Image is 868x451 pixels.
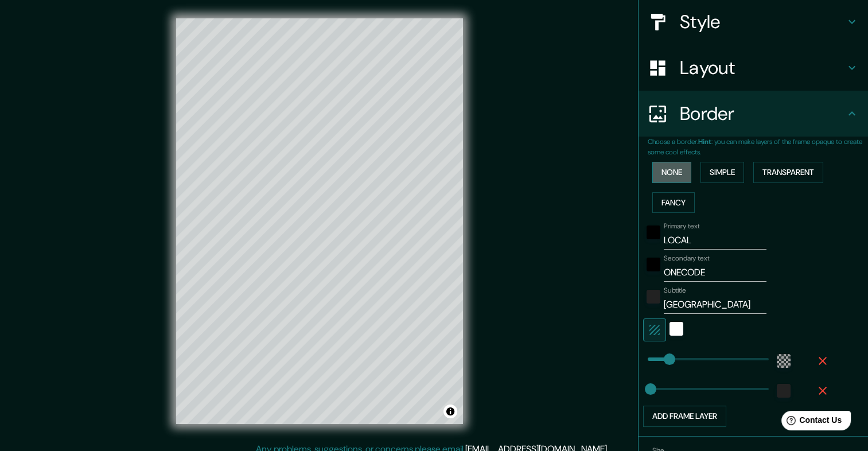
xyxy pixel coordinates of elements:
label: Secondary text [664,254,710,263]
b: Hint [698,137,711,146]
button: Add frame layer [643,406,726,427]
button: None [652,162,691,183]
button: color-222222 [777,384,791,398]
div: Layout [639,45,868,91]
button: Transparent [753,162,823,183]
h4: Layout [680,56,845,79]
h4: Style [680,10,845,33]
button: white [670,322,683,336]
button: black [647,226,660,239]
p: Choose a border. : you can make layers of the frame opaque to create some cool effects. [648,137,868,157]
button: color-55555544 [777,354,791,368]
button: black [647,258,660,271]
h4: Border [680,102,845,125]
button: Toggle attribution [443,405,457,418]
iframe: Help widget launcher [766,406,855,438]
label: Primary text [664,221,699,231]
button: Fancy [652,192,695,213]
button: Simple [700,162,744,183]
label: Subtitle [664,286,686,296]
div: Border [639,91,868,137]
button: color-222222 [647,290,660,304]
